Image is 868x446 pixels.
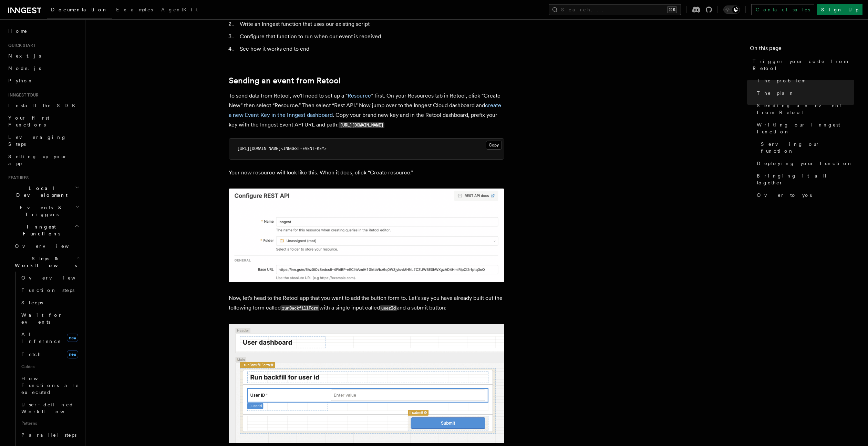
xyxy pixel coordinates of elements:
span: Node.js [8,65,41,71]
button: Inngest Functions [6,221,81,240]
span: Python [8,78,33,83]
span: Your first Functions [8,115,49,128]
a: Fetchnew [19,347,81,361]
p: Your new resource will look like this. When it does, click “Create resource.” [229,168,504,178]
span: Local Development [6,185,75,199]
span: Overview [15,243,86,249]
span: AgentKit [161,7,198,12]
span: Patterns [19,418,81,429]
button: Local Development [6,182,81,201]
span: Function steps [21,287,74,293]
button: Steps & Workflows [12,252,81,272]
a: Writing our Inngest function [754,119,854,138]
a: Over to you [754,189,854,201]
span: The plan [757,90,795,97]
span: Setting up your app [8,154,68,166]
a: Contact sales [751,4,814,15]
a: Home [6,25,81,37]
a: Resource [348,92,371,99]
h4: On this page [750,44,854,55]
span: Quick start [6,43,35,48]
img: Inngest Retool resource screenshot [229,189,504,282]
img: Retool form screenshot [229,324,504,443]
span: Features [6,175,29,181]
a: User-defined Workflows [19,398,81,418]
span: Install the SDK [8,103,80,108]
span: How Functions are executed [21,376,79,395]
span: Events & Triggers [6,204,75,218]
span: The problem [757,77,805,84]
span: Home [8,28,28,34]
code: runBackfillForm [281,305,319,311]
span: Deploying your function [757,160,853,167]
a: Overview [12,240,81,252]
a: Sign Up [817,4,862,15]
span: Examples [116,7,153,12]
li: Configure that function to run when our event is received [238,32,504,41]
span: Fetch [21,352,41,357]
span: Sending an event from Retool [757,102,854,116]
span: Wait for events [21,312,62,325]
a: Overview [19,272,81,284]
a: Sending an event from Retool [229,76,341,85]
a: Documentation [47,2,112,19]
a: Next.js [6,50,81,62]
button: Toggle dark mode [723,6,740,14]
span: new [67,350,78,358]
span: Inngest Functions [6,223,74,237]
span: Sleeps [21,300,43,305]
a: Serving our function [758,138,854,157]
a: Wait for events [19,309,81,328]
span: Leveraging Steps [8,134,66,147]
span: Parallel steps [21,432,76,438]
span: Bringing it all together [757,172,854,186]
button: Copy [486,141,502,150]
code: userId [380,305,397,311]
span: Trigger your code from Retool [753,58,854,72]
span: Writing our Inngest function [757,121,854,135]
span: Next.js [8,53,41,59]
a: Sending an event from Retool [754,99,854,119]
button: Search...⌘K [549,4,681,15]
a: How Functions are executed [19,372,81,398]
a: AI Inferencenew [19,328,81,347]
span: [URL][DOMAIN_NAME]<INNGEST-EVENT-KEY> [237,146,327,151]
span: Over to you [757,192,813,199]
li: Write an Inngest function that uses our existing script [238,19,504,29]
a: Leveraging Steps [6,131,81,150]
span: AI Inference [21,332,61,344]
a: Install the SDK [6,99,81,112]
span: Serving our function [761,141,854,154]
li: See how it works end to end [238,44,504,54]
a: Function steps [19,284,81,296]
span: Inngest tour [6,92,39,98]
a: Your first Functions [6,112,81,131]
a: Parallel steps [19,429,81,441]
a: Python [6,74,81,87]
a: The plan [754,87,854,99]
a: Deploying your function [754,157,854,170]
a: Bringing it all together [754,170,854,189]
span: Guides [19,361,81,372]
a: Sleeps [19,296,81,309]
span: Overview [21,275,92,281]
span: User-defined Workflows [21,402,83,414]
span: new [67,334,78,342]
a: The problem [754,74,854,87]
span: Steps & Workflows [12,255,77,269]
a: AgentKit [157,2,202,19]
a: Setting up your app [6,150,81,170]
a: Trigger your code from Retool [750,55,854,74]
kbd: ⌘K [667,6,677,13]
p: Now, let's head to the Retool app that you want to add the button form to. Let's say you have alr... [229,293,504,313]
button: Events & Triggers [6,201,81,221]
a: Examples [112,2,157,19]
span: Documentation [51,7,108,12]
p: To send data from Retool, we'll need to set up a “ ” first. On your Resources tab in Retool, clic... [229,91,504,130]
code: [URL][DOMAIN_NAME] [339,122,384,128]
a: Node.js [6,62,81,74]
